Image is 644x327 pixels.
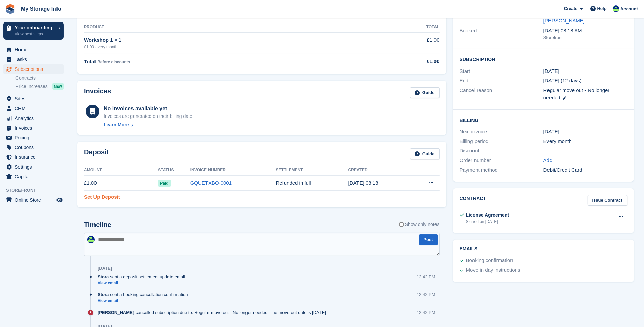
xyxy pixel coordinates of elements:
h2: Emails [460,246,627,252]
img: Steve Doll [87,236,95,243]
a: menu [3,123,64,133]
input: Show only notes [399,221,404,228]
div: NEW [52,83,64,90]
th: Invoice Number [190,165,276,176]
div: £1.00 [361,58,439,65]
div: Move in day instructions [466,266,520,274]
span: Coupons [15,143,55,152]
span: Price increases [15,83,48,90]
div: Booking confirmation [466,256,513,265]
a: menu [3,64,64,74]
div: - [543,147,627,155]
span: [DATE] (12 days) [543,78,582,83]
div: [DATE] [98,266,112,271]
a: Preview store [55,196,64,204]
span: Subscriptions [15,64,55,74]
a: menu [3,195,64,205]
div: Storefront [543,34,627,41]
div: Signed on [DATE] [466,219,509,225]
a: Guide [410,148,440,159]
div: 12:42 PM [417,274,435,280]
button: Post [419,234,438,245]
div: Billing period [460,138,543,145]
span: Create [564,5,577,12]
div: End [460,77,543,85]
span: Stora [98,291,109,298]
div: Payment method [460,166,543,174]
a: View email [98,280,188,286]
div: Every month [543,138,627,145]
a: Your onboarding View next steps [3,22,64,40]
span: CRM [15,104,55,113]
span: Tasks [15,55,55,64]
span: Online Store [15,195,55,205]
span: Before discounts [97,60,130,64]
p: Your onboarding [15,25,55,30]
a: menu [3,152,64,162]
time: 2025-09-06 07:18:45 UTC [348,180,378,186]
div: License Agreement [466,212,509,219]
a: menu [3,162,64,172]
span: Total [84,59,96,64]
a: Price increases NEW [15,83,64,90]
span: Pricing [15,133,55,142]
span: Sites [15,94,55,103]
a: menu [3,113,64,123]
span: Capital [15,172,55,181]
a: menu [3,104,64,113]
h2: Invoices [84,87,111,98]
a: GQUETXBO-0001 [190,180,232,186]
div: Debit/Credit Card [543,166,627,174]
div: 12:42 PM [417,291,435,298]
a: menu [3,45,64,54]
div: Booked [460,27,543,41]
h2: Billing [460,116,627,123]
td: Refunded in full [276,176,348,191]
p: View next steps [15,31,55,37]
span: Paid [158,180,171,187]
a: Guide [410,87,440,98]
a: menu [3,143,64,152]
th: Status [158,165,190,176]
a: Learn More [104,121,194,128]
div: cancelled subscription due to: Regular move out - No longer needed. The move-out date is [DATE] [98,309,329,316]
a: menu [3,55,64,64]
div: [DATE] [543,128,627,136]
th: Product [84,22,361,33]
div: Discount [460,147,543,155]
div: sent a deposit settlement update email [98,274,188,280]
span: Settings [15,162,55,172]
time: 2025-09-30 00:00:00 UTC [543,67,559,75]
th: Amount [84,165,158,176]
div: Workshop 1 × 1 [84,36,361,44]
label: Show only notes [399,221,440,228]
a: Set Up Deposit [84,193,120,201]
div: Order number [460,157,543,165]
td: £1.00 [84,176,158,191]
span: Help [597,5,607,12]
span: Home [15,45,55,54]
a: menu [3,133,64,142]
th: Total [361,22,439,33]
div: [DATE] 08:18 AM [543,27,627,35]
th: Created [348,165,410,176]
h2: Subscription [460,56,627,62]
span: Analytics [15,113,55,123]
div: Cancel reason [460,87,543,102]
td: £1.00 [361,33,439,54]
a: Add [543,157,553,165]
div: £1.00 every month [84,44,361,50]
a: My Storage Info [18,3,64,14]
span: Account [620,6,638,12]
img: Steve Doll [613,5,619,12]
img: stora-icon-8386f47178a22dfd0bd8f6a31ec36ba5ce8667c1dd55bd0f319d3a0aa187defe.svg [5,4,15,14]
div: Learn More [104,121,129,128]
a: View email [98,298,191,304]
div: sent a booking cancellation confirmation [98,291,191,298]
div: Next invoice [460,128,543,136]
div: Invoices are generated on their billing date. [104,113,194,120]
h2: Contract [460,195,486,206]
h2: Timeline [84,221,111,229]
span: Insurance [15,152,55,162]
div: Start [460,67,543,75]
